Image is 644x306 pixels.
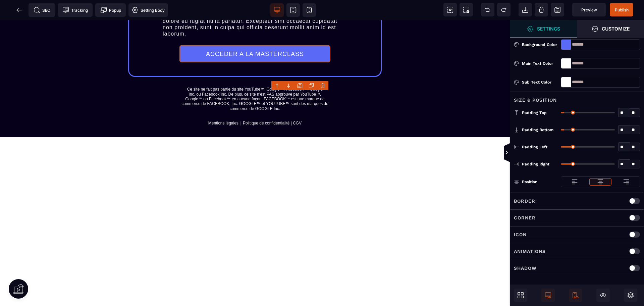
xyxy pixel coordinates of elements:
[179,25,330,42] button: ACCEDER A LA MASTERCLASS
[100,7,121,13] span: Popup
[522,60,557,67] div: Main Text Color
[624,289,637,302] span: Open Sub Layers
[551,3,564,16] span: Save
[596,289,610,302] span: Cmd Hidden Block
[572,3,606,16] span: Preview
[623,178,630,185] img: loading
[460,3,473,16] span: Screenshot
[615,7,629,12] span: Publish
[95,3,126,17] span: Create Alert Modal
[510,143,517,163] span: Toggle Views
[514,214,536,222] p: Corner
[581,7,597,12] span: Preview
[522,79,557,86] div: Sub Text Color
[303,3,316,17] span: View mobile
[132,7,165,13] span: Setting Body
[62,7,88,13] span: Tracking
[522,127,553,133] span: Padding Bottom
[286,3,300,17] span: View tablet
[537,26,560,31] strong: Settings
[514,197,535,205] p: Border
[535,3,548,16] span: Clear
[510,92,644,104] div: Size & Position
[514,264,537,272] p: Shadow
[29,3,55,17] span: Seo meta data
[522,161,549,167] span: Padding Right
[270,3,284,17] span: View desktop
[610,3,633,16] span: Save
[569,289,582,302] span: Is Show Mobile
[10,65,500,107] text: Ce site ne fait pas partie du site YouTube™, Google™, Facebook™, Google Inc. ou Facebook Inc. De ...
[602,26,630,31] strong: Customize
[541,289,555,302] span: Is Show Desktop
[514,289,527,302] span: Open Blocks
[514,178,537,185] p: Position
[58,3,93,17] span: Tracking code
[519,3,532,16] span: Open Import Webpage
[571,178,578,185] img: loading
[12,3,26,17] span: Back
[510,20,577,38] span: Open Style Manager
[577,20,644,38] span: Open Style Manager
[128,3,168,17] span: Favicon
[34,7,50,13] span: SEO
[481,3,494,16] span: Undo
[522,41,557,48] div: Background Color
[514,247,546,255] p: Animations
[443,3,457,16] span: View components
[597,178,604,185] img: loading
[522,110,547,115] span: Padding Top
[514,231,527,239] p: Icon
[522,144,547,150] span: Padding Left
[497,3,511,16] span: Redo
